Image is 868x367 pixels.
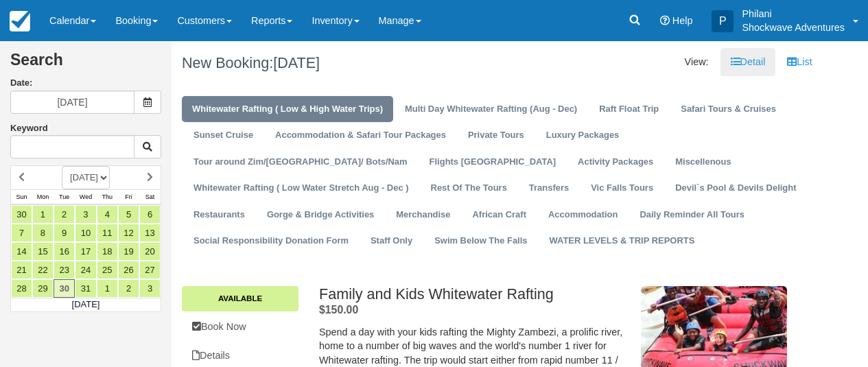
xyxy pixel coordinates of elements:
a: 27 [139,261,161,279]
a: List [777,48,822,76]
a: Whitewater Rafting ( Low Water Stretch Aug - Dec ) [183,175,419,202]
th: Thu [97,189,118,204]
a: Private Tours [458,122,535,149]
a: 30 [11,205,32,224]
a: Miscellenous [665,149,741,176]
a: 5 [118,205,139,224]
a: 9 [54,224,75,242]
p: Philani [742,7,845,21]
a: Rest Of The Tours [421,175,517,202]
a: 2 [118,279,139,298]
a: WATER LEVELS & TRIP REPORTS [539,228,705,254]
a: Luxury Packages [536,122,630,149]
p: Shockwave Adventures [742,21,845,34]
a: Accommodation & Safari Tour Packages [265,122,456,149]
a: Multi Day Whitewater Rafting (Aug - Dec) [395,96,587,123]
th: Fri [118,189,139,204]
label: Date: [10,77,161,90]
a: Available [182,286,298,311]
a: 8 [32,224,54,242]
a: 1 [97,279,118,298]
a: 16 [54,242,75,261]
a: Whitewater Rafting ( Low & High Water Trips) [182,96,393,123]
a: 11 [97,224,118,242]
a: 13 [139,224,161,242]
a: Tour around Zim/[GEOGRAPHIC_DATA]/ Bots/Nam [183,149,418,176]
a: Restaurants [183,202,255,228]
a: Flights [GEOGRAPHIC_DATA] [419,149,566,176]
a: 1 [32,205,54,224]
a: 3 [75,205,96,224]
a: 4 [97,205,118,224]
a: Swim Below The Falls [424,228,537,254]
a: 25 [97,261,118,279]
th: Sat [139,189,161,204]
a: Book Now [182,313,298,341]
a: 22 [32,261,54,279]
a: 28 [11,279,32,298]
img: checkfront-main-nav-mini-logo.png [10,11,30,32]
a: 29 [32,279,54,298]
a: 12 [118,224,139,242]
span: [DATE] [273,54,320,71]
a: Social Responsibility Donation Form [183,228,359,254]
a: 3 [139,279,161,298]
a: 26 [118,261,139,279]
a: 24 [75,261,96,279]
a: 19 [118,242,139,261]
h2: Family and Kids Whitewater Rafting [319,286,631,303]
h2: Search [10,51,161,77]
span: Help [672,15,693,26]
a: Accommodation [538,202,628,228]
a: Activity Packages [567,149,664,176]
button: Keyword Search [134,135,161,158]
a: 7 [11,224,32,242]
td: [DATE] [11,298,161,311]
a: Raft Float Trip [589,96,669,123]
a: 6 [139,205,161,224]
a: Gorge & Bridge Activities [257,202,384,228]
a: 17 [75,242,96,261]
span: $150.00 [319,304,358,316]
a: 20 [139,242,161,261]
th: Tue [54,189,75,204]
strong: Price: $150 [319,304,358,316]
a: 21 [11,261,32,279]
a: 10 [75,224,96,242]
a: Devil`s Pool & Devils Delight [665,175,806,202]
a: Daily Reminder All Tours [629,202,755,228]
a: African Craft [462,202,537,228]
a: 18 [97,242,118,261]
th: Wed [75,189,96,204]
a: Sunset Cruise [183,122,263,149]
a: Staff Only [360,228,423,254]
a: Vic Falls Tours [580,175,664,202]
h1: New Booking: [182,55,486,71]
a: Safari Tours & Cruises [670,96,786,123]
a: Merchandise [386,202,460,228]
label: Keyword [10,123,48,133]
a: 30 [54,279,75,298]
th: Sun [11,189,32,204]
a: 23 [54,261,75,279]
i: Help [660,16,670,25]
a: 14 [11,242,32,261]
a: 2 [54,205,75,224]
a: Detail [720,48,776,76]
a: 15 [32,242,54,261]
th: Mon [32,189,54,204]
div: P [712,10,734,32]
a: 31 [75,279,96,298]
li: View: [675,48,719,76]
a: Transfers [519,175,579,202]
